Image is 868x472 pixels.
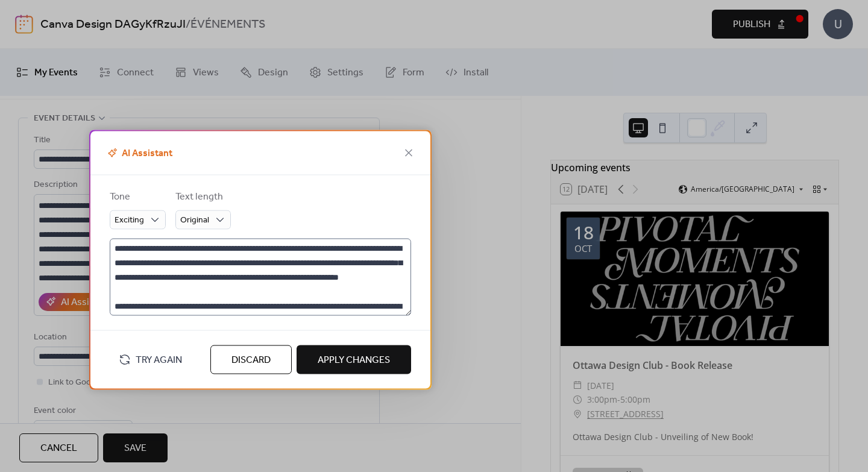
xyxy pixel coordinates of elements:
span: Original [180,212,209,228]
button: Apply Changes [297,345,411,374]
button: Discard [210,345,292,374]
span: AI Assistant [105,146,172,160]
span: Try Again [136,353,182,367]
div: Text length [175,189,228,204]
div: Tone [110,189,163,204]
span: Exciting [115,212,144,228]
span: Apply Changes [318,353,390,367]
span: Discard [231,353,271,367]
button: Try Again [110,348,191,370]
